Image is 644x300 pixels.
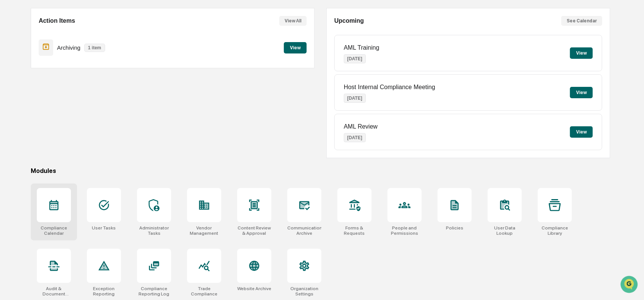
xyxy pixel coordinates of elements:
[344,54,366,63] p: [DATE]
[620,275,640,295] iframe: Open customer support
[37,225,71,236] div: Compliance Calendar
[20,34,125,42] input: Clear
[570,47,593,59] button: View
[8,58,21,71] img: 1746055101610-c473b297-6a78-478c-a979-82029cc54cd1
[284,44,307,51] a: View
[237,225,271,236] div: Content Review & Approval
[84,44,105,52] p: 1 item
[187,225,221,236] div: Vendor Management
[87,286,121,297] div: Exception Reporting
[63,95,94,103] span: Attestations
[8,16,138,28] p: How can we help?
[446,225,463,231] div: Policies
[15,95,49,103] span: Preclearance
[15,110,48,117] span: Data Lookup
[561,16,602,26] button: See Calendar
[57,44,80,51] p: Archiving
[31,167,610,174] div: Modules
[570,87,593,98] button: View
[137,286,171,297] div: Compliance Reporting Log
[337,225,372,236] div: Forms & Requests
[344,123,378,130] p: AML Review
[237,286,271,291] div: Website Archive
[287,286,321,297] div: Organization Settings
[287,225,321,236] div: Communications Archive
[5,107,51,120] a: 🔎Data Lookup
[344,44,379,51] p: AML Training
[37,286,71,297] div: Audit & Document Logs
[284,42,307,53] button: View
[5,92,52,106] a: 🖐️Preclearance
[26,58,124,65] div: Start new chat
[279,16,307,26] button: View All
[92,225,116,231] div: User Tasks
[54,128,92,134] a: Powered byPylon
[129,60,138,69] button: Start new chat
[55,96,61,102] div: 🗄️
[8,110,14,116] div: 🔎
[344,133,366,142] p: [DATE]
[344,84,435,91] p: Host Internal Compliance Meeting
[488,225,522,236] div: User Data Lookup
[39,17,75,24] h2: Action Items
[26,65,96,71] div: We're available if you need us!
[187,286,221,297] div: Trade Compliance
[387,225,422,236] div: People and Permissions
[8,96,14,102] div: 🖐️
[76,128,92,134] span: Pylon
[538,225,572,236] div: Compliance Library
[137,225,171,236] div: Administrator Tasks
[52,92,97,106] a: 🗄️Attestations
[334,17,364,24] h2: Upcoming
[570,126,593,138] button: View
[344,94,366,103] p: [DATE]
